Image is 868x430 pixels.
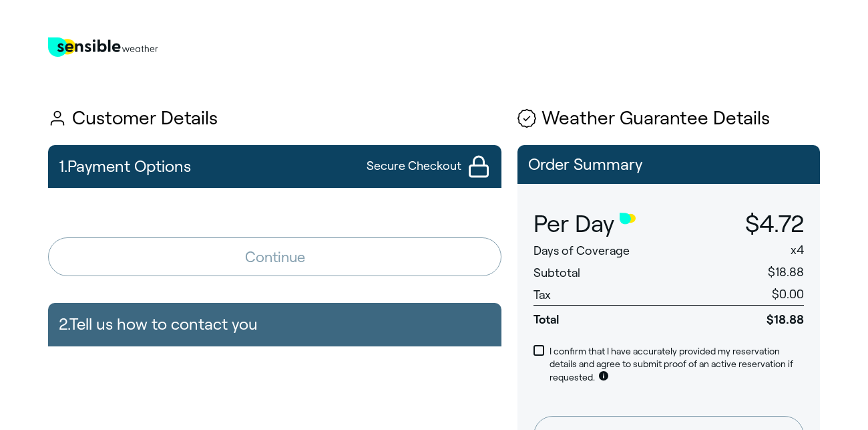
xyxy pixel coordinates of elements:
button: 1.Payment OptionsSecure Checkout [48,145,501,188]
span: Per Day [533,211,614,237]
span: x 4 [791,243,804,257]
h1: Weather Guarantee Details [517,108,820,129]
span: Days of Coverage [533,244,630,257]
p: Order Summary [528,156,809,173]
span: Total [533,305,702,328]
span: $18.88 [768,265,804,279]
h2: 1. Payment Options [59,150,191,183]
span: Tax [533,288,551,302]
h1: Customer Details [48,108,501,129]
span: $0.00 [772,288,804,301]
span: Subtotal [533,266,580,280]
span: $18.88 [703,305,804,328]
p: I confirm that I have accurately provided my reservation details and agree to submit proof of an ... [550,345,804,385]
span: $4.72 [745,211,804,237]
span: Secure Checkout [367,158,461,175]
button: Continue [48,237,501,276]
